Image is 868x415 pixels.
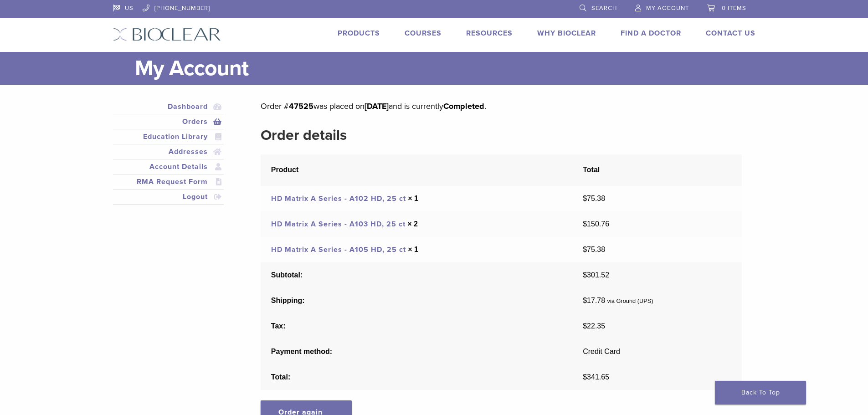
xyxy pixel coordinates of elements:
a: Orders [115,116,222,127]
span: $ [583,373,587,381]
mark: 47525 [289,101,313,111]
td: Credit Card [573,339,742,364]
a: Addresses [115,146,222,157]
a: HD Matrix A Series - A103 HD, 25 ct [271,220,406,229]
a: Resources [466,29,513,38]
h1: My Account [135,52,755,85]
span: 22.35 [583,322,605,330]
span: $ [583,297,587,304]
p: Order # was placed on and is currently . [261,99,741,113]
small: via Ground (UPS) [607,297,653,304]
th: Payment method: [261,339,572,364]
mark: Completed [443,101,484,111]
span: 17.78 [583,297,605,304]
span: $ [583,271,587,279]
th: Product [261,154,572,186]
a: Dashboard [115,101,222,112]
a: Education Library [115,131,222,142]
th: Total: [261,364,572,390]
th: Shipping: [261,288,572,313]
a: RMA Request Form [115,176,222,187]
strong: × 1 [408,246,418,253]
mark: [DATE] [365,101,389,111]
a: HD Matrix A Series - A105 HD, 25 ct [271,245,406,254]
a: HD Matrix A Series - A102 HD, 25 ct [271,194,406,203]
img: Bioclear [113,28,221,41]
span: $ [583,195,587,202]
h2: Order details [261,124,741,146]
bdi: 150.76 [583,220,609,228]
a: Products [338,29,380,38]
a: Courses [405,29,442,38]
span: $ [583,322,587,330]
strong: × 2 [407,220,418,228]
span: 341.65 [583,373,609,381]
a: Why Bioclear [537,29,596,38]
span: 0 items [722,5,746,12]
span: $ [583,246,587,253]
a: Account Details [115,161,222,172]
nav: Account pages [113,99,224,215]
span: $ [583,220,587,228]
span: 301.52 [583,271,609,279]
a: Contact Us [706,29,755,38]
th: Total [573,154,742,186]
strong: × 1 [408,195,418,202]
th: Tax: [261,313,572,339]
span: My Account [646,5,689,12]
bdi: 75.38 [583,246,605,253]
a: Logout [115,191,222,202]
a: Find A Doctor [621,29,681,38]
bdi: 75.38 [583,195,605,202]
a: Back To Top [715,381,806,405]
span: Search [591,5,617,12]
th: Subtotal: [261,262,572,288]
